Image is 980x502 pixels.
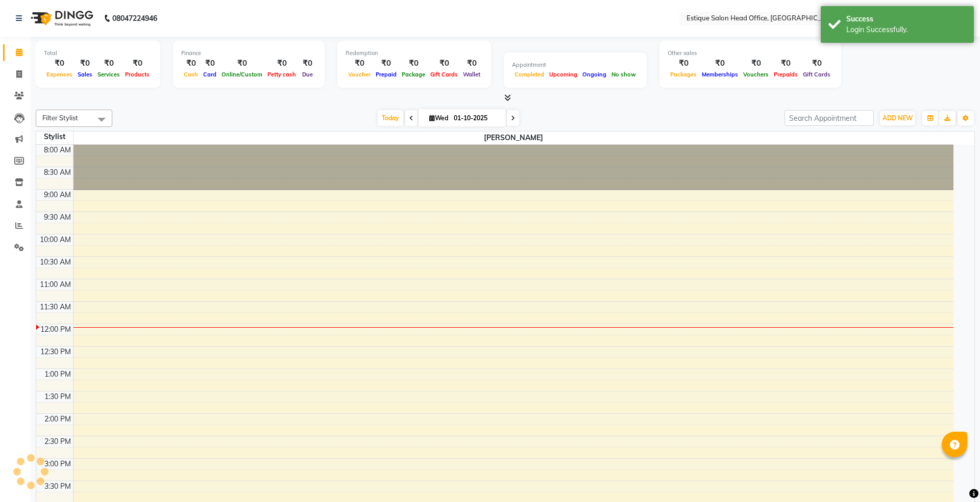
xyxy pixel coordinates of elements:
[800,71,833,78] span: Gift Cards
[451,111,502,126] input: 2025-10-01
[181,49,316,58] div: Finance
[346,58,373,69] div: ₹0
[668,71,699,78] span: Packages
[42,212,73,223] div: 9:30 AM
[42,414,73,425] div: 2:00 PM
[75,71,95,78] span: Sales
[42,145,73,155] div: 8:00 AM
[201,71,219,78] span: Card
[42,391,73,402] div: 1:30 PM
[38,279,73,290] div: 11:00 AM
[846,24,966,35] div: Login Successfully.
[741,58,771,69] div: ₹0
[300,71,315,78] span: Due
[44,49,152,58] div: Total
[44,71,75,78] span: Expenses
[38,234,73,245] div: 10:00 AM
[699,71,741,78] span: Memberships
[201,58,219,69] div: ₹0
[771,58,800,69] div: ₹0
[460,71,483,78] span: Wallet
[846,14,966,24] div: Success
[42,190,73,200] div: 9:00 AM
[771,71,800,78] span: Prepaids
[38,302,73,312] div: 11:30 AM
[42,481,73,492] div: 3:30 PM
[373,58,399,69] div: ₹0
[883,114,913,122] span: ADD NEW
[265,58,299,69] div: ₹0
[547,71,580,78] span: Upcoming
[42,167,73,178] div: 8:30 AM
[299,58,316,69] div: ₹0
[265,71,299,78] span: Petty cash
[38,257,73,268] div: 10:30 AM
[112,4,157,33] b: 08047224946
[512,61,639,69] div: Appointment
[373,71,399,78] span: Prepaid
[428,71,460,78] span: Gift Cards
[42,114,78,122] span: Filter Stylist
[95,71,122,78] span: Services
[122,71,152,78] span: Products
[427,114,451,122] span: Wed
[741,71,771,78] span: Vouchers
[73,131,954,144] span: [PERSON_NAME]
[880,111,915,125] button: ADD NEW
[580,71,609,78] span: Ongoing
[460,58,483,69] div: ₹0
[346,49,483,58] div: Redemption
[75,58,95,69] div: ₹0
[42,436,73,447] div: 2:30 PM
[800,58,833,69] div: ₹0
[668,49,833,58] div: Other sales
[42,369,73,380] div: 1:00 PM
[38,347,73,357] div: 12:30 PM
[668,58,699,69] div: ₹0
[181,71,201,78] span: Cash
[399,71,428,78] span: Package
[378,110,403,126] span: Today
[785,110,874,126] input: Search Appointment
[346,71,373,78] span: Voucher
[609,71,639,78] span: No show
[26,4,96,33] img: logo
[428,58,460,69] div: ₹0
[44,58,75,69] div: ₹0
[699,58,741,69] div: ₹0
[181,58,201,69] div: ₹0
[219,58,265,69] div: ₹0
[38,324,73,335] div: 12:00 PM
[36,131,73,142] div: Stylist
[219,71,265,78] span: Online/Custom
[95,58,122,69] div: ₹0
[122,58,152,69] div: ₹0
[399,58,428,69] div: ₹0
[42,459,73,469] div: 3:00 PM
[512,71,547,78] span: Completed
